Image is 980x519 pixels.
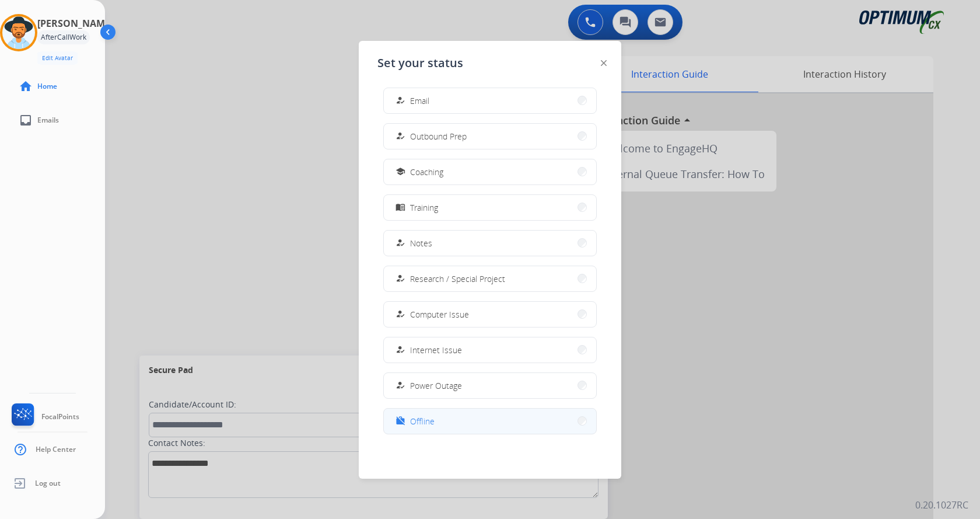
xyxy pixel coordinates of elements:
button: Research / Special Project [384,266,596,291]
span: Coaching [410,166,443,178]
span: Home [37,82,57,91]
mat-icon: school [395,167,405,177]
div: AfterCallWork [37,30,90,44]
span: Log out [35,479,61,488]
span: Notes [410,237,432,249]
mat-icon: how_to_reg [395,131,405,141]
span: Computer Issue [410,308,469,321]
button: Outbound Prep [384,124,596,149]
p: 0.20.1027RC [915,498,968,512]
mat-icon: inbox [19,113,33,127]
span: Outbound Prep [410,130,467,142]
img: close-button [601,60,607,66]
mat-icon: how_to_reg [395,274,405,284]
button: Training [384,195,596,220]
button: Email [384,88,596,113]
span: Training [410,201,438,214]
span: Set your status [377,55,463,71]
span: Help Center [36,445,76,454]
mat-icon: how_to_reg [395,381,405,391]
button: Coaching [384,159,596,184]
span: Research / Special Project [410,273,505,285]
img: avatar [2,16,35,49]
button: Offline [384,409,596,434]
mat-icon: how_to_reg [395,345,405,355]
a: FocalPoints [9,403,79,430]
span: Offline [410,415,435,427]
mat-icon: home [19,79,33,93]
mat-icon: work_off [395,416,405,426]
h3: [PERSON_NAME] [37,16,113,30]
button: Edit Avatar [37,51,78,65]
button: Internet Issue [384,337,596,363]
span: Email [410,95,429,107]
mat-icon: menu_book [395,203,405,213]
span: Emails [37,116,59,125]
mat-icon: how_to_reg [395,238,405,248]
button: Notes [384,231,596,256]
span: Internet Issue [410,344,462,356]
mat-icon: how_to_reg [395,309,405,319]
span: Power Outage [410,379,462,392]
button: Power Outage [384,373,596,398]
button: Computer Issue [384,302,596,327]
span: FocalPoints [41,412,79,422]
mat-icon: how_to_reg [395,96,405,106]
